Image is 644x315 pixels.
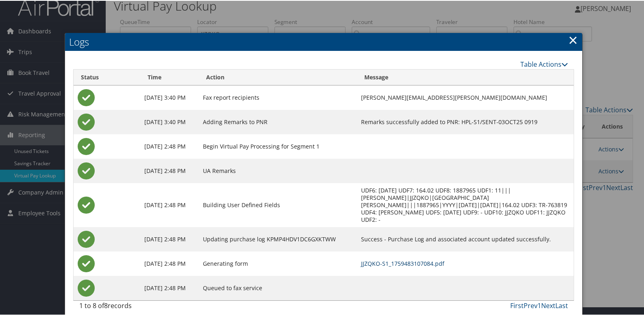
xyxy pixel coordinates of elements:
th: Time: activate to sort column ascending [140,69,198,85]
td: [DATE] 2:48 PM [140,251,198,275]
td: Building User Defined Fields [199,182,357,226]
div: 1 to 8 of records [79,300,192,314]
td: [DATE] 2:48 PM [140,158,198,182]
a: Last [555,300,568,309]
a: Table Actions [520,59,568,68]
th: Message: activate to sort column ascending [357,69,574,85]
th: Action: activate to sort column ascending [199,69,357,85]
td: [DATE] 2:48 PM [140,182,198,226]
td: Success - Purchase Log and associated account updated successfully. [357,226,574,251]
a: 1 [537,300,541,309]
a: Close [568,31,578,47]
td: [DATE] 2:48 PM [140,275,198,300]
td: [PERSON_NAME][EMAIL_ADDRESS][PERSON_NAME][DOMAIN_NAME] [357,85,574,109]
td: Begin Virtual Pay Processing for Segment 1 [199,133,357,158]
h2: Logs [65,32,582,50]
td: [DATE] 2:48 PM [140,226,198,251]
td: Remarks successfully added to PNR: HPL-S1/SENT-03OCT25 0919 [357,109,574,133]
td: [DATE] 3:40 PM [140,109,198,133]
th: Status: activate to sort column ascending [74,69,140,85]
td: UA Remarks [199,158,357,182]
td: Fax report recipients [199,85,357,109]
td: [DATE] 2:48 PM [140,133,198,158]
td: Queued to fax service [199,275,357,300]
td: Generating form [199,251,357,275]
td: UDF6: [DATE] UDF7: 164.02 UDF8: 1887965 UDF1: 11|||[PERSON_NAME]|JJZQKO|[GEOGRAPHIC_DATA][PERSON_... [357,182,574,226]
a: Next [541,300,555,309]
span: 8 [104,300,108,309]
a: First [510,300,524,309]
td: Updating purchase log KPMP4HDV1DC6GXKTWW [199,226,357,251]
a: JJZQKO-S1_1759483107084.pdf [361,259,444,267]
td: [DATE] 3:40 PM [140,85,198,109]
a: Prev [524,300,537,309]
td: Adding Remarks to PNR [199,109,357,133]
